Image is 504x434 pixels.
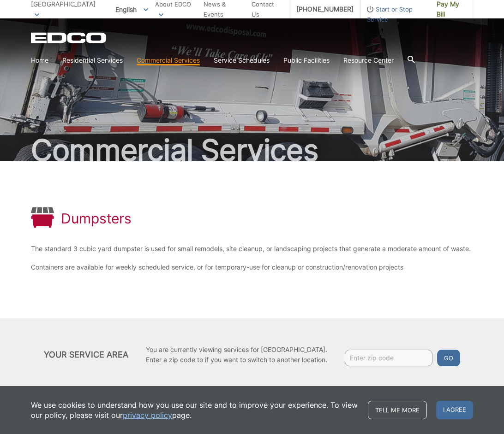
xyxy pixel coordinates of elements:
[108,2,155,17] span: English
[31,135,473,165] h2: Commercial Services
[436,401,473,419] span: I agree
[437,350,460,366] button: Go
[123,410,172,420] a: privacy policy
[368,401,427,419] a: Tell me more
[31,32,108,43] a: EDCD logo. Return to the homepage.
[31,244,473,254] p: The standard 3 cubic yard dumpster is used for small remodels, site cleanup, or landscaping proje...
[61,210,132,227] h1: Dumpsters
[283,55,330,65] a: Public Facilities
[44,350,129,360] h2: Your Service Area
[62,55,123,65] a: Residential Services
[31,55,48,65] a: Home
[137,55,200,65] a: Commercial Services
[343,55,394,65] a: Resource Center
[214,55,270,65] a: Service Schedules
[31,400,359,420] p: We use cookies to understand how you use our site and to improve your experience. To view our pol...
[345,350,432,366] input: Enter zip code
[146,345,327,365] p: You are currently viewing services for [GEOGRAPHIC_DATA]. Enter a zip code to if you want to swit...
[31,262,473,272] p: Containers are available for weekly scheduled service, or for temporary-use for cleanup or constr...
